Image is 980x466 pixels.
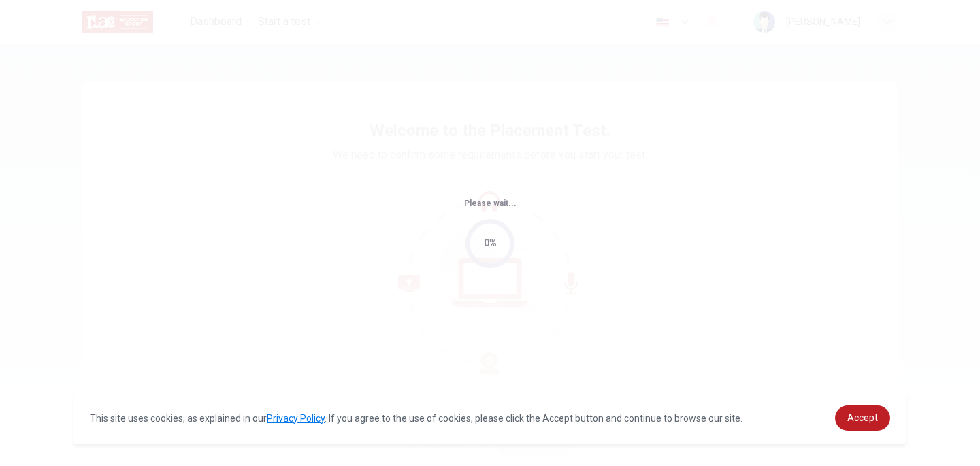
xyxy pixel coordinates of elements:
[90,413,742,424] span: This site uses cookies, as explained in our . If you agree to the use of cookies, please click th...
[847,412,878,423] span: Accept
[73,392,906,444] div: cookieconsent
[464,199,517,208] span: Please wait...
[267,413,325,424] a: Privacy Policy
[835,405,890,431] a: dismiss cookie message
[484,235,497,251] div: 0%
